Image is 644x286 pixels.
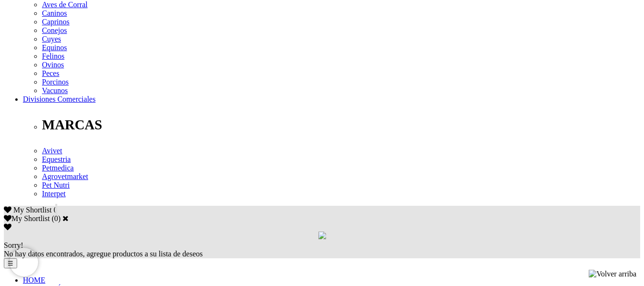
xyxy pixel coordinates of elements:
a: Equinos [42,43,67,52]
a: Felinos [42,52,64,60]
span: 0 [53,206,57,214]
a: Peces [42,69,59,77]
span: ( ) [51,214,61,222]
a: Equestria [42,155,71,163]
a: Divisiones Comerciales [23,95,95,103]
span: Sorry! [4,241,23,249]
img: loading.gif [318,232,326,239]
a: Ovinos [42,61,64,69]
a: Pet Nutri [42,181,70,189]
label: My Shortlist [4,214,50,222]
label: 0 [54,214,58,222]
a: Interpet [42,190,66,198]
a: Caprinos [42,18,70,26]
a: Aves de Corral [42,0,88,9]
div: No hay datos encontrados, agregue productos a su lista de deseos [4,241,640,258]
a: Porcinos [42,78,69,86]
a: Caninos [42,9,67,17]
a: HOME [23,276,45,284]
a: Cuyes [42,35,61,43]
a: Agrovetmarket [42,172,88,180]
a: Conejos [42,26,67,34]
a: Petmedica [42,164,74,172]
p: MARCAS [42,117,640,133]
span: My Shortlist [13,206,51,214]
a: Cerrar [62,214,69,222]
a: Vacunos [42,86,68,95]
button: ☰ [4,258,17,268]
a: Avivet [42,147,62,155]
iframe: Brevo live chat [10,248,38,276]
img: Volver arriba [589,270,636,278]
